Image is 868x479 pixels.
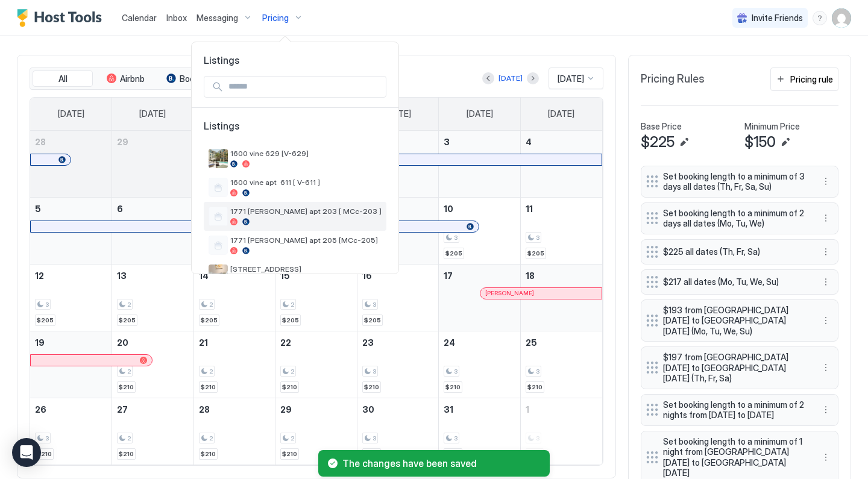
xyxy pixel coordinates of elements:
div: listing image [209,265,228,284]
div: Open Intercom Messenger [12,438,41,467]
span: [STREET_ADDRESS] [230,265,382,274]
span: 1771 [PERSON_NAME] apt 205 [MCc-205] [230,236,382,245]
span: 1600 vine 629 [V-629] [230,149,382,158]
span: 1600 vine apt 611 [ V-611 ] [230,178,382,187]
span: 1771 [PERSON_NAME] apt 203 [ MCc-203 ] [230,207,382,216]
input: Input Field [224,77,386,97]
span: Listings [192,54,398,66]
div: listing image [209,149,228,168]
span: Listings [204,120,386,144]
